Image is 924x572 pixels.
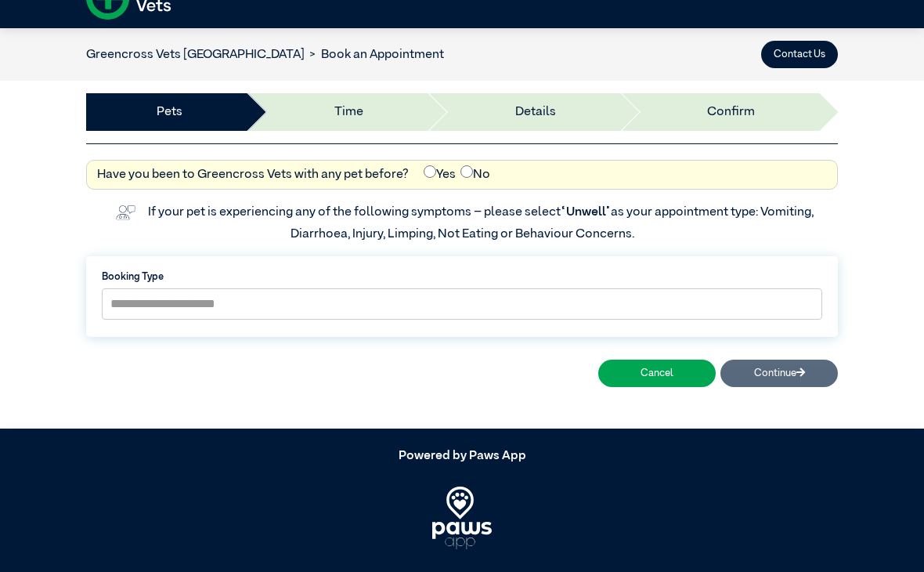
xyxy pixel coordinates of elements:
[97,165,409,184] label: Have you been to Greencross Vets with any pet before?
[102,270,822,284] label: Booking Type
[460,165,490,184] label: No
[86,449,838,464] h5: Powered by Paws App
[148,206,816,241] label: If your pet is experiencing any of the following symptoms – please select as your appointment typ...
[460,165,473,178] input: No
[424,165,456,184] label: Yes
[157,103,182,121] a: Pets
[561,206,611,219] span: “Unwell”
[86,45,444,64] nav: breadcrumb
[424,165,436,178] input: Yes
[110,200,140,225] img: vet
[86,49,305,61] a: Greencross Vets [GEOGRAPHIC_DATA]
[761,41,838,68] button: Contact Us
[432,487,493,549] img: PawsApp
[598,360,716,387] button: Cancel
[305,45,444,64] li: Book an Appointment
